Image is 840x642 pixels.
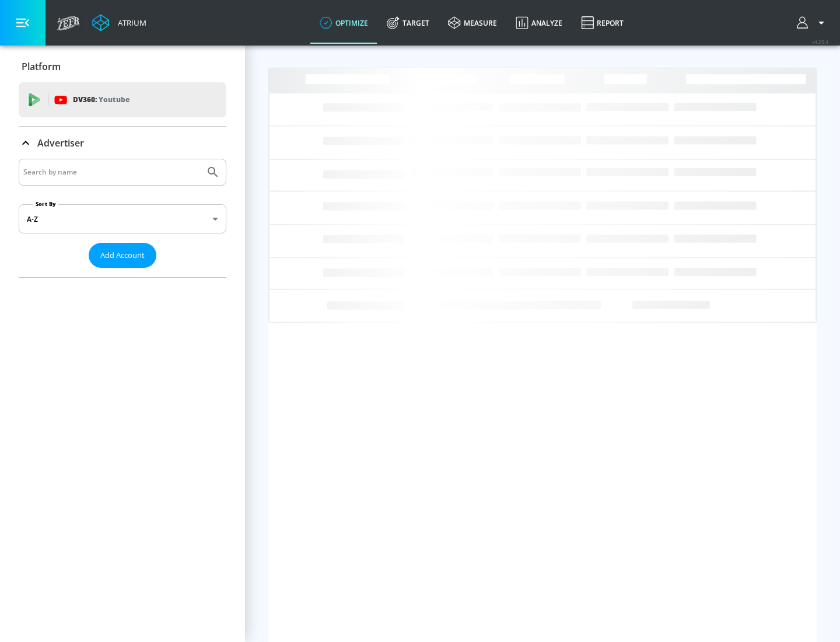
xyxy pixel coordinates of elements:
[19,159,226,277] div: Advertiser
[506,2,572,44] a: Analyze
[19,127,226,159] div: Advertiser
[377,2,439,44] a: Target
[572,2,633,44] a: Report
[22,60,61,73] p: Platform
[92,14,146,32] a: Atrium
[33,200,58,208] label: Sort By
[100,249,145,262] span: Add Account
[439,2,506,44] a: measure
[19,82,226,117] div: DV360: Youtube
[19,204,226,233] div: A-Z
[812,39,828,45] span: v 4.25.4
[310,2,377,44] a: optimize
[113,18,146,28] div: Atrium
[73,93,129,106] p: DV360:
[37,137,84,149] p: Advertiser
[89,243,156,268] button: Add Account
[19,268,226,277] nav: list of Advertiser
[23,165,200,180] input: Search by name
[99,93,129,106] p: Youtube
[19,50,226,83] div: Platform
